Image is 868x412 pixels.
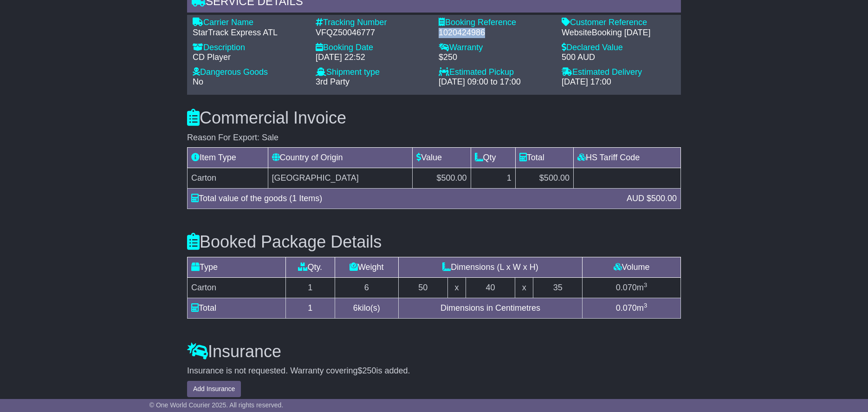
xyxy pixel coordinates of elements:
div: Total value of the goods (1 Items) [187,192,622,205]
div: Estimated Delivery [562,67,675,78]
div: WebsiteBooking [DATE] [562,28,675,38]
div: 500 AUD [562,52,675,63]
td: HS Tariff Code [573,148,680,168]
span: No [193,77,203,86]
span: 6 [353,303,358,313]
td: x [447,277,466,298]
td: Item Type [188,148,268,168]
td: Dimensions (L x W x H) [398,257,582,277]
sup: 3 [644,302,648,309]
div: [DATE] 22:52 [316,52,429,63]
td: 35 [533,277,583,298]
td: Qty. [285,257,335,277]
div: Booking Reference [439,18,552,28]
div: VFQZ50046777 [316,28,429,38]
div: Warranty [439,43,552,53]
td: 1 [285,277,335,298]
td: Total [188,298,286,318]
div: Reason For Export: Sale [187,133,681,143]
span: $250 [358,366,376,375]
sup: 3 [644,281,648,288]
div: Shipment type [316,67,429,78]
span: 0.070 [616,283,637,292]
h3: Insurance [187,342,681,361]
div: Booking Date [316,43,429,53]
h3: Booked Package Details [187,233,681,251]
td: m [583,298,681,318]
h3: Commercial Invoice [187,109,681,127]
div: Declared Value [562,43,675,53]
div: Estimated Pickup [439,67,552,78]
td: 6 [335,277,398,298]
td: Carton [188,168,268,189]
div: [DATE] 17:00 [562,77,675,87]
td: 1 [471,168,515,189]
td: Carton [188,277,286,298]
td: $500.00 [413,168,471,189]
td: Qty [471,148,515,168]
div: AUD $500.00 [622,192,681,205]
div: Tracking Number [316,18,429,28]
div: 1020424986 [439,28,552,38]
div: [DATE] 09:00 to 17:00 [439,77,552,87]
span: © One World Courier 2025. All rights reserved. [149,401,284,409]
td: kilo(s) [335,298,398,318]
div: Carrier Name [193,18,306,28]
span: 0.070 [616,303,637,313]
div: Customer Reference [562,18,675,28]
div: $250 [439,52,552,63]
td: Type [188,257,286,277]
td: [GEOGRAPHIC_DATA] [268,168,413,189]
td: m [583,277,681,298]
td: 50 [398,277,447,298]
button: Add Insurance [187,381,241,397]
td: Total [515,148,573,168]
td: Weight [335,257,398,277]
td: Volume [583,257,681,277]
div: Dangerous Goods [193,67,306,78]
div: StarTrack Express ATL [193,28,306,38]
td: 1 [285,298,335,318]
div: Insurance is not requested. Warranty covering is added. [187,366,681,376]
td: x [515,277,533,298]
div: CD Player [193,52,306,63]
td: $500.00 [515,168,573,189]
td: Value [413,148,471,168]
td: 40 [466,277,515,298]
td: Dimensions in Centimetres [398,298,582,318]
div: Description [193,43,306,53]
span: 3rd Party [316,77,350,86]
td: Country of Origin [268,148,413,168]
